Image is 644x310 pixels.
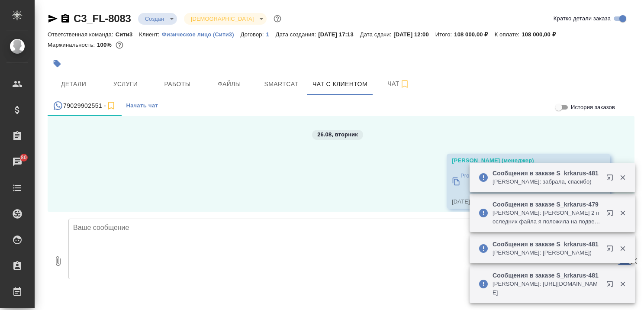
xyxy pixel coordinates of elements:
button: Начать чат [122,95,162,116]
span: Файлы [209,79,250,90]
button: Закрыть [614,245,631,252]
p: Ответственная команда: [48,31,116,38]
a: 1 [266,30,275,38]
a: C3_FL-8083 [74,13,131,24]
button: [DEMOGRAPHIC_DATA] [188,15,256,23]
button: Закрыть [614,209,631,217]
p: Договор: [241,31,266,38]
div: Создан [184,13,267,25]
div: [PERSON_NAME] (менеджер) [452,156,580,165]
span: История заказов [571,103,615,112]
svg: Подписаться [399,79,410,89]
button: Скопировать ссылку для ЯМессенджера [48,13,58,24]
span: Работы [157,79,198,90]
p: Proposal_C3_FL-8083.pdf [460,171,528,180]
p: 108 000,00 ₽ [454,31,494,38]
button: Скопировать ссылку [60,13,71,24]
p: Сообщения в заказе S_krkarus-479 [493,200,601,209]
p: [PERSON_NAME]: [PERSON_NAME]) [493,249,601,257]
span: Кратко детали заказа [554,14,611,23]
p: К оплате: [495,31,522,38]
span: Чат [378,78,419,89]
span: Чат с клиентом [312,79,367,90]
p: 108 000,00 ₽ [522,31,562,38]
a: Физическое лицо (Сити3) [162,30,241,38]
button: Добавить тэг [48,54,67,73]
p: [PERSON_NAME]: [URL][DOMAIN_NAME] [493,280,601,297]
p: Сообщения в заказе S_krkarus-481 [493,240,601,249]
div: 79029902551 (Антон) - (undefined) [53,100,116,111]
p: Итого: [435,31,454,38]
a: 80 [2,151,32,173]
p: Сообщения в заказе S_krkarus-481 [493,271,601,280]
div: [DATE] 17:59 [452,197,580,206]
p: Сити3 [116,31,139,38]
button: 0.00 RUB; [114,39,125,51]
span: Детали [53,79,94,90]
p: [PERSON_NAME]: [PERSON_NAME] 2 последних файла я положила на подверстку [493,209,601,226]
button: Закрыть [614,280,631,288]
span: Smartcat [261,79,302,90]
span: Начать чат [126,101,158,111]
button: Доп статусы указывают на важность/срочность заказа [272,13,283,24]
button: Открыть в новой вкладке [601,204,622,225]
p: [DATE] 17:13 [318,31,360,38]
a: Proposal_C3_FL-8083.pdf [452,169,580,193]
p: [PERSON_NAME]: забрала, спасибо) [493,178,601,186]
span: 80 [16,153,32,162]
button: Закрыть [614,174,631,181]
button: Создан [142,15,167,23]
p: 1 [266,31,275,38]
svg: Подписаться [106,100,116,111]
div: Создан [138,13,177,25]
p: 26.08, вторник [317,130,358,139]
p: Дата сдачи: [360,31,393,38]
p: Сообщения в заказе S_krkarus-481 [493,169,601,178]
button: Открыть в новой вкладке [601,240,622,261]
p: Маржинальность: [48,42,97,48]
button: Открыть в новой вкладке [601,169,622,190]
p: Клиент: [139,31,161,38]
span: Услуги [105,79,146,90]
div: simple tabs example [48,95,634,116]
p: 100% [97,42,114,48]
p: Дата создания: [276,31,318,38]
button: Открыть в новой вкладке [601,275,622,296]
p: [DATE] 12:00 [393,31,435,38]
p: Физическое лицо (Сити3) [162,31,241,38]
